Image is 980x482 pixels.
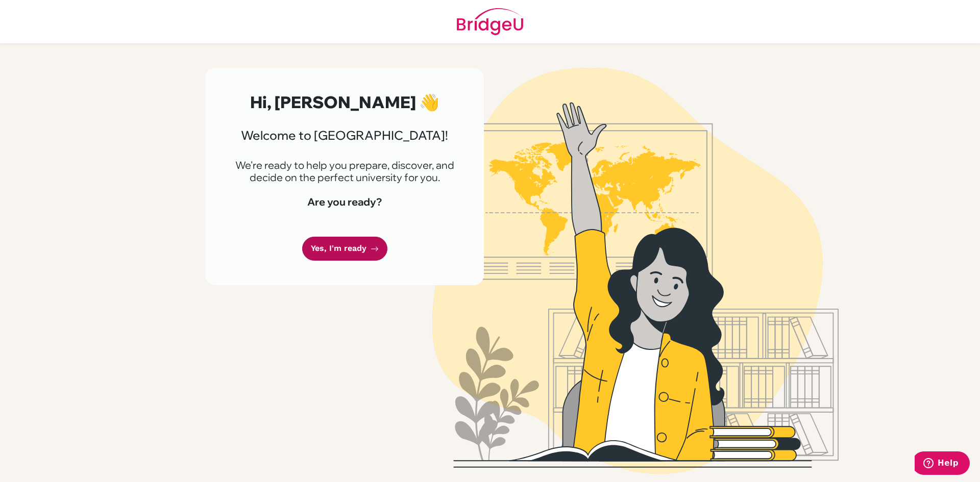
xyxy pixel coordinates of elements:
[345,68,926,474] img: Welcome to Bridge U
[230,196,459,208] h4: Are you ready?
[230,128,459,143] h3: Welcome to [GEOGRAPHIC_DATA]!
[230,159,459,184] p: We're ready to help you prepare, discover, and decide on the perfect university for you.
[915,451,970,477] iframe: Opens a widget where you can find more information
[230,92,459,112] h2: Hi, [PERSON_NAME] 👋
[302,237,387,261] a: Yes, I'm ready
